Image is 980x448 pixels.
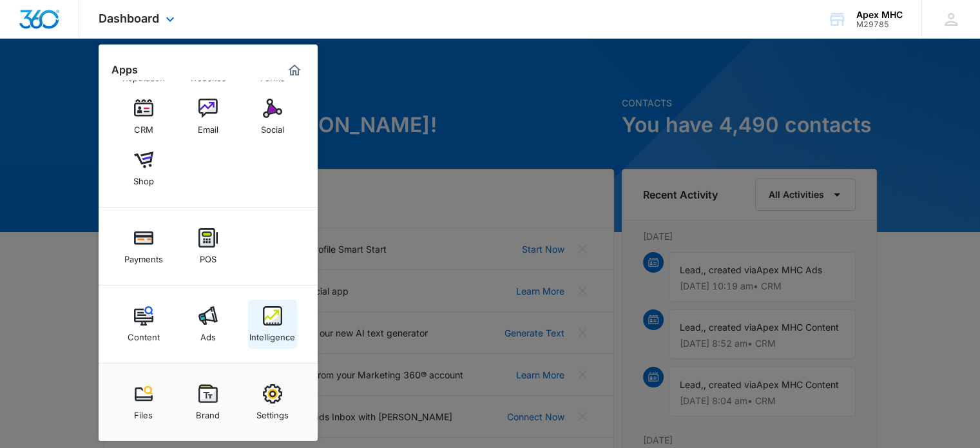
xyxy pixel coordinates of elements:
div: Social [261,118,284,135]
div: Shop [133,170,154,186]
a: Settings [248,378,297,427]
a: Email [184,92,233,141]
a: Brand [184,378,233,427]
a: Files [119,378,168,427]
div: Settings [256,404,289,420]
a: Intelligence [248,300,297,349]
a: Shop [119,144,168,193]
div: Email [198,118,218,135]
div: account id [856,20,903,29]
h2: Apps [111,64,138,76]
div: Files [134,404,153,420]
div: POS [200,248,216,264]
div: Payments [124,248,163,264]
div: Content [128,326,160,342]
a: CRM [119,92,168,141]
a: Social [248,92,297,141]
a: POS [184,222,233,271]
div: CRM [134,118,153,135]
div: Intelligence [249,326,295,342]
a: Payments [119,222,168,271]
div: Ads [200,326,216,342]
a: Content [119,300,168,349]
a: Ads [184,300,233,349]
span: Dashboard [99,12,159,25]
div: Brand [196,404,220,420]
a: Marketing 360® Dashboard [284,60,305,81]
div: account name [856,10,903,20]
